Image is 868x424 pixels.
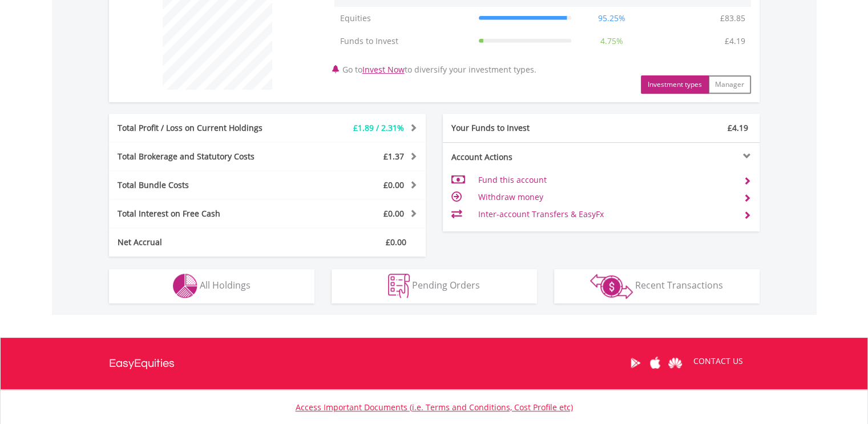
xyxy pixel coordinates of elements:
[296,402,573,413] a: Access Important Documents (i.e. Terms and Conditions, Cost Profile etc)
[383,179,404,190] span: £0.00
[332,269,537,303] button: Pending Orders
[641,75,709,94] button: Investment types
[109,208,294,219] div: Total Interest on Free Cash
[383,151,404,162] span: £1.37
[386,237,406,247] span: £0.00
[109,269,314,303] button: All Holdings
[388,274,410,298] img: pending_instructions-wht.png
[353,122,404,133] span: £1.89 / 2.31%
[443,151,601,163] div: Account Actions
[109,179,294,191] div: Total Bundle Costs
[685,345,751,377] a: CONTACT US
[362,64,405,75] a: Invest Now
[109,237,294,248] div: Net Accrual
[708,75,751,94] button: Manager
[577,7,647,30] td: 95.25%
[665,345,685,381] a: Huawei
[109,122,294,134] div: Total Profit / Loss on Current Holdings
[554,269,760,303] button: Recent Transactions
[625,345,645,381] a: Google Play
[383,208,404,219] span: £0.00
[173,274,197,298] img: holdings-wht.png
[719,30,751,53] td: £4.19
[590,274,633,299] img: transactions-zar-wht.png
[443,122,601,134] div: Your Funds to Invest
[577,30,647,53] td: 4.75%
[645,345,665,381] a: Apple
[478,206,734,223] td: Inter-account Transfers & EasyFx
[200,279,251,291] span: All Holdings
[728,122,748,133] span: £4.19
[109,151,294,162] div: Total Brokerage and Statutory Costs
[412,279,480,291] span: Pending Orders
[109,338,175,389] a: EasyEquities
[334,30,473,53] td: Funds to Invest
[635,279,723,291] span: Recent Transactions
[714,7,751,30] td: £83.85
[478,189,734,206] td: Withdraw money
[334,7,473,30] td: Equities
[478,171,734,189] td: Fund this account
